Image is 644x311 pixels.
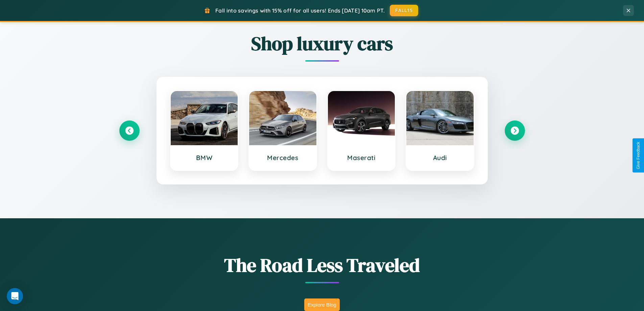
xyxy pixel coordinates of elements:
h3: Maserati [335,154,388,162]
h1: The Road Less Traveled [119,252,525,278]
button: Explore Blog [304,298,340,311]
h3: BMW [177,154,231,162]
h3: Mercedes [256,154,310,162]
h3: Audi [413,154,467,162]
div: Open Intercom Messenger [7,288,23,304]
div: Give Feedback [636,142,641,169]
h2: Shop luxury cars [119,30,525,57]
button: FALL15 [390,5,418,16]
span: Fall into savings with 15% off for all users! Ends [DATE] 10am PT. [215,7,385,14]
